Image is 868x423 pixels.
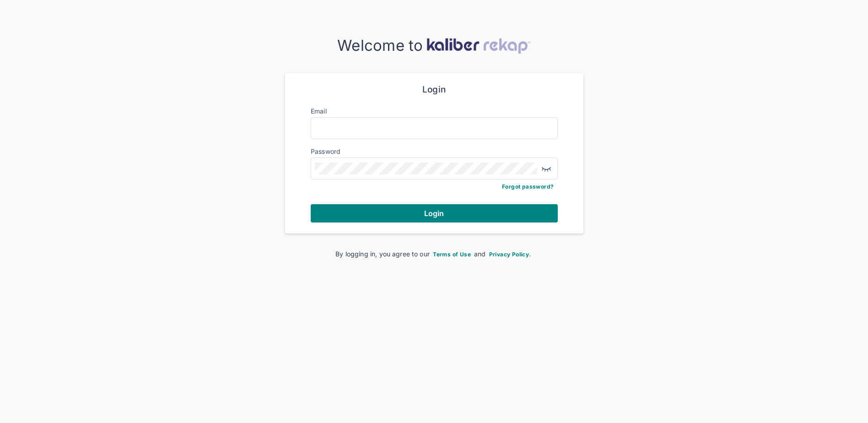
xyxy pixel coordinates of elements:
[311,84,558,95] div: Login
[541,163,552,174] img: eye-closed.fa43b6e4.svg
[300,249,569,259] div: By logging in, you agree to our and
[502,183,554,190] a: Forgot password?
[426,38,531,54] img: kaliber-logo
[311,107,327,115] label: Email
[311,204,558,222] button: Login
[311,147,341,155] label: Password
[433,251,471,258] span: Terms of Use
[489,251,531,258] span: Privacy Policy.
[488,250,533,258] a: Privacy Policy.
[431,250,472,258] a: Terms of Use
[424,209,444,218] span: Login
